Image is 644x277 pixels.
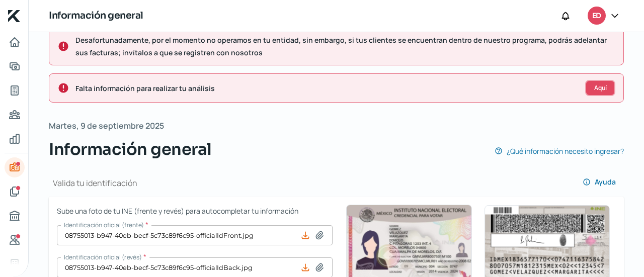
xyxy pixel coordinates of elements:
[5,230,25,250] a: Referencias
[594,85,607,91] span: Aquí
[5,56,25,76] a: Adelantar facturas
[5,105,25,125] a: Pago a proveedores
[49,119,164,133] span: Martes, 9 de septiembre 2025
[5,129,25,149] a: Mis finanzas
[595,178,616,186] span: Ayuda
[5,32,25,52] a: Inicio
[49,177,137,189] h1: Valida tu identificación
[49,9,143,23] h1: Información general
[5,157,25,177] a: Información general
[57,205,333,217] span: Sube una foto de tu INE (frente y revés) para autocompletar tu información
[585,80,615,96] button: Aquí
[5,80,25,101] a: Tus créditos
[75,34,615,59] span: Desafortunadamente, por el momento no operamos en tu entidad, sin embargo, si tus clientes se enc...
[592,10,601,22] span: ED
[64,253,142,261] span: Identificación oficial (revés)
[5,181,25,202] a: Documentos
[507,145,624,157] span: ¿Qué información necesito ingresar?
[5,206,25,226] a: Buró de crédito
[64,221,144,229] span: Identificación oficial (frente)
[5,254,25,274] a: Industria
[575,172,624,192] button: Ayuda
[75,82,577,95] span: Falta información para realizar tu análisis
[49,137,212,161] span: Información general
